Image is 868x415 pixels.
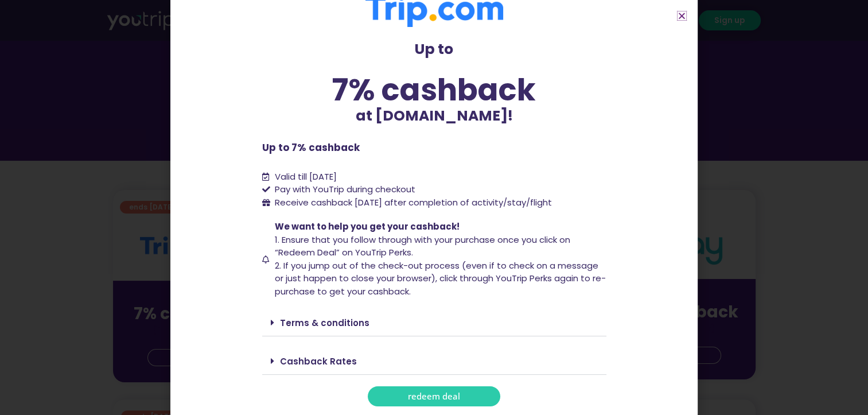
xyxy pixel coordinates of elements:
[262,141,360,154] b: Up to 7% cashback
[275,259,606,297] span: 2. If you jump out of the check-out process (even if to check on a message or just happen to clos...
[678,11,686,20] a: Close
[262,105,606,127] p: at [DOMAIN_NAME]!
[408,392,460,401] span: redeem deal
[275,220,460,232] span: We want to help you get your cashback!
[275,234,570,259] span: 1. Ensure that you follow through with your purchase once you click on “Redeem Deal” on YouTrip P...
[275,170,337,183] span: Valid till [DATE]
[262,348,606,375] div: Cashback Rates
[275,196,552,208] span: Receive cashback [DATE] after completion of activity/stay/flight
[272,183,415,196] span: Pay with YouTrip during checkout
[368,386,500,406] a: redeem deal
[280,317,369,329] a: Terms & conditions
[262,75,606,105] div: 7% cashback
[262,309,606,336] div: Terms & conditions
[262,38,606,60] p: Up to
[280,355,357,367] a: Cashback Rates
